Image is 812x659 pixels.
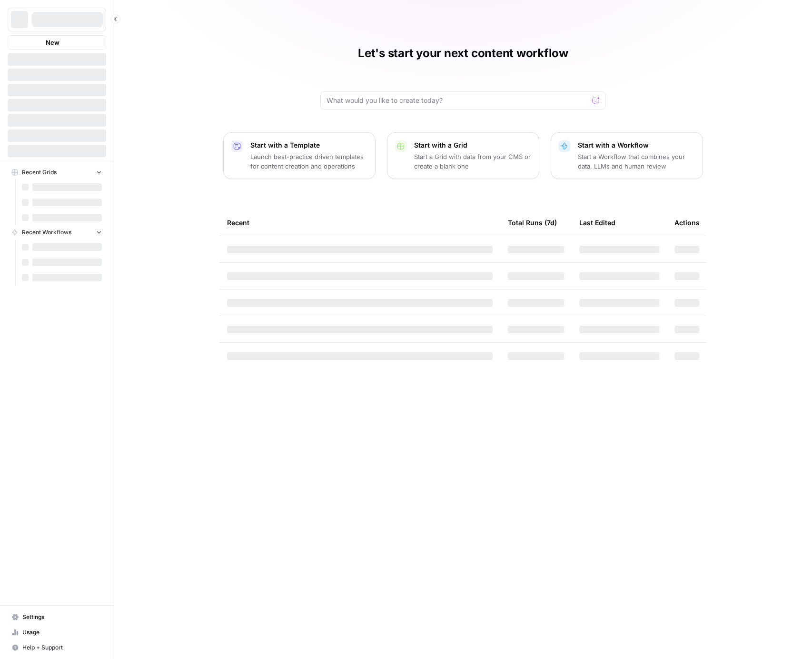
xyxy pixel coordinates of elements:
[579,210,615,236] div: Last Edited
[578,152,695,171] p: Start a Workflow that combines your data, LLMs and human review
[250,140,367,150] p: Start with a Template
[8,640,106,655] button: Help + Support
[414,152,531,171] p: Start a Grid with data from your CMS or create a blank one
[358,46,568,61] h1: Let's start your next content workflow
[22,228,71,237] span: Recent Workflows
[223,132,376,179] button: Start with a TemplateLaunch best-practice driven templates for content creation and operations
[8,225,106,240] button: Recent Workflows
[8,35,106,50] button: New
[8,625,106,640] a: Usage
[250,152,367,171] p: Launch best-practice driven templates for content creation and operations
[508,210,557,236] div: Total Runs (7d)
[387,132,539,179] button: Start with a GridStart a Grid with data from your CMS or create a blank one
[327,96,588,105] input: What would you like to create today?
[578,140,695,150] p: Start with a Workflow
[8,609,106,625] a: Settings
[227,210,493,236] div: Recent
[22,643,102,652] span: Help + Support
[551,132,703,179] button: Start with a WorkflowStart a Workflow that combines your data, LLMs and human review
[414,140,531,150] p: Start with a Grid
[22,628,102,637] span: Usage
[46,38,59,47] span: New
[8,165,106,180] button: Recent Grids
[22,168,57,177] span: Recent Grids
[22,613,102,621] span: Settings
[674,210,700,236] div: Actions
